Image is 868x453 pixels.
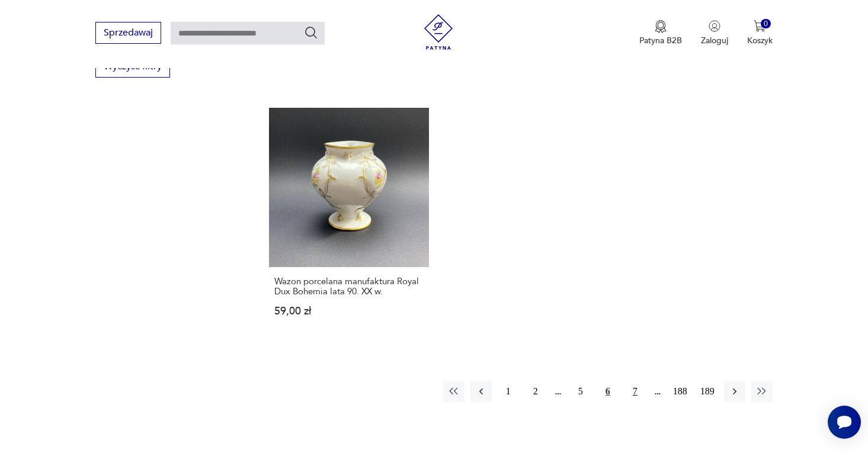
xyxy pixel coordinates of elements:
p: Zaloguj [701,35,728,46]
button: 2 [525,381,546,402]
button: 189 [697,381,718,402]
a: Wazon porcelana manufaktura Royal Dux Bohemia lata 90. XX w.Wazon porcelana manufaktura Royal Dux... [269,108,429,340]
h3: Wazon porcelana manufaktura Royal Dux Bohemia lata 90. XX w. [274,277,424,297]
a: Ikona medaluPatyna B2B [639,20,682,46]
div: 0 [761,19,771,29]
button: 7 [624,381,646,402]
iframe: Smartsupp widget button [828,406,861,439]
button: 0Koszyk [747,20,773,46]
img: Ikona medalu [655,20,667,33]
button: 188 [670,381,691,402]
button: 5 [570,381,591,402]
button: Zaloguj [701,20,728,46]
a: Sprzedawaj [95,30,161,38]
img: Patyna - sklep z meblami i dekoracjami vintage [421,14,456,50]
p: Koszyk [747,35,773,46]
img: Ikona koszyka [754,20,765,32]
button: Patyna B2B [639,20,682,46]
img: Ikonka użytkownika [709,20,720,32]
p: Patyna B2B [639,35,682,46]
p: 59,00 zł [274,306,424,316]
button: 1 [498,381,519,402]
button: 6 [597,381,619,402]
button: Szukaj [304,25,318,40]
button: Sprzedawaj [95,22,161,44]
